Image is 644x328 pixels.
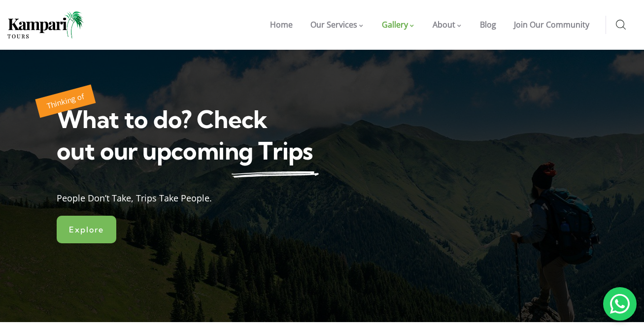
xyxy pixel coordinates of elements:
span: Our Services [310,19,357,30]
span: Blog [480,19,496,30]
img: Home [7,11,84,38]
div: 'Chat [603,287,637,321]
span: Explore [69,226,104,233]
a: Explore [57,216,116,243]
span: Home [270,19,293,30]
span: Thinking of [46,91,85,110]
span: What to do? Check out our upcoming Trips [57,104,313,165]
span: About [433,19,455,30]
div: People Don’t Take, Trips Take People. [57,186,313,205]
span: Gallery [382,19,408,30]
span: Join Our Community [514,19,589,30]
